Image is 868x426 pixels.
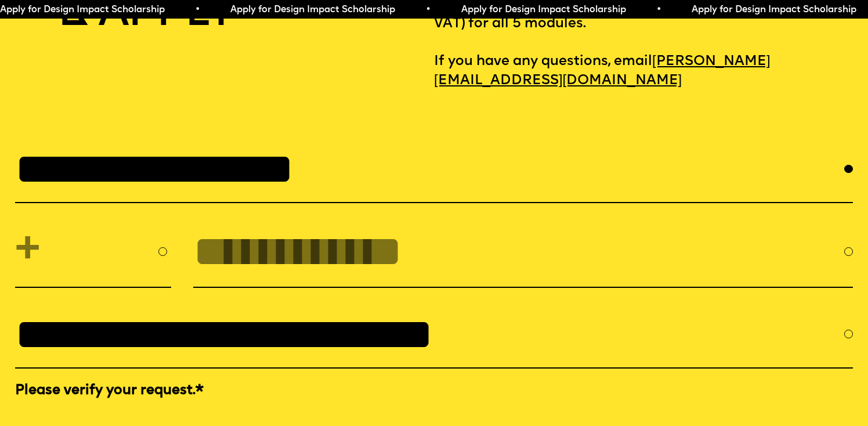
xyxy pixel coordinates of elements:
[434,49,771,94] a: [PERSON_NAME][EMAIL_ADDRESS][DOMAIN_NAME]
[15,381,853,400] label: Please verify your request.
[195,5,200,15] span: •
[425,5,431,15] span: •
[656,5,661,15] span: •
